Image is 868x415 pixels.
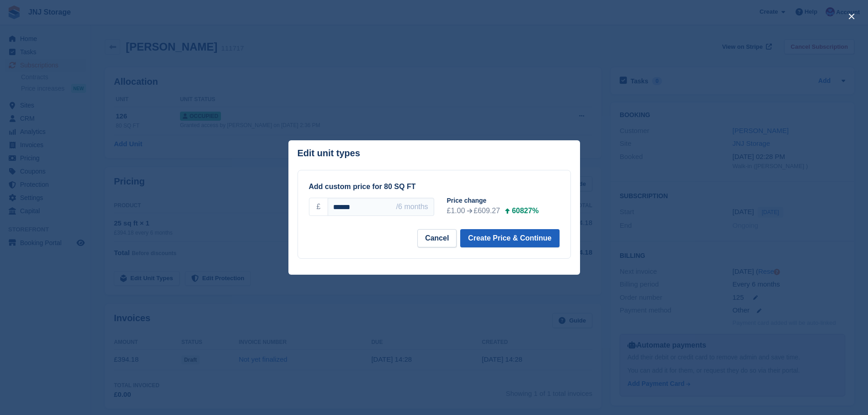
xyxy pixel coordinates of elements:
div: 60827% [512,205,539,216]
button: close [844,9,859,24]
button: Cancel [417,229,457,247]
button: Create Price & Continue [460,229,559,247]
div: £609.27 [474,205,500,216]
div: Add custom price for 80 SQ FT [309,181,560,192]
p: Edit unit types [298,148,360,159]
div: £1.00 [447,205,465,216]
div: Price change [447,196,567,205]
